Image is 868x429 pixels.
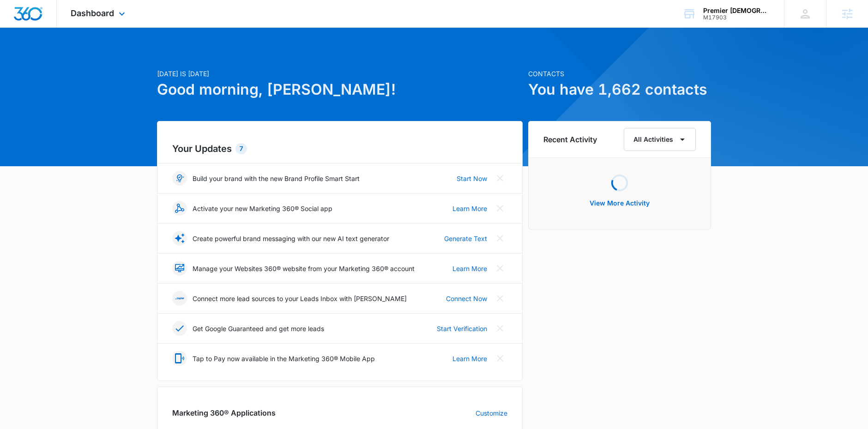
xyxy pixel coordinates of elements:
button: View More Activity [580,192,659,214]
button: Close [493,231,507,246]
button: Close [493,261,507,276]
div: account name [703,7,771,14]
p: Build your brand with the new Brand Profile Smart Start [193,174,360,183]
button: All Activities [624,128,696,151]
a: Learn More [452,204,487,213]
h6: Recent Activity [543,134,597,145]
p: Contacts [528,69,711,79]
h2: Marketing 360® Applications [172,407,276,418]
button: Close [493,291,507,306]
a: Customize [476,408,507,418]
button: Close [493,201,507,216]
a: Connect Now [446,294,487,303]
p: Activate your new Marketing 360® Social app [193,204,332,213]
p: Manage your Websites 360® website from your Marketing 360® account [193,264,415,273]
div: account id [703,14,771,21]
a: Start Verification [437,324,487,333]
p: Get Google Guaranteed and get more leads [193,324,324,333]
h1: You have 1,662 contacts [528,79,711,101]
a: Start Now [457,174,487,183]
p: [DATE] is [DATE] [157,69,523,79]
button: Close [493,171,507,186]
p: Connect more lead sources to your Leads Inbox with [PERSON_NAME] [193,294,407,303]
a: Generate Text [444,234,487,243]
h2: Your Updates [172,142,507,156]
button: Close [493,351,507,366]
a: Learn More [452,264,487,273]
p: Create powerful brand messaging with our new AI text generator [193,234,389,243]
span: Dashboard [71,8,114,18]
div: 7 [235,143,247,154]
a: Learn More [452,354,487,363]
h1: Good morning, [PERSON_NAME]! [157,79,523,101]
p: Tap to Pay now available in the Marketing 360® Mobile App [193,354,375,363]
button: Close [493,321,507,336]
